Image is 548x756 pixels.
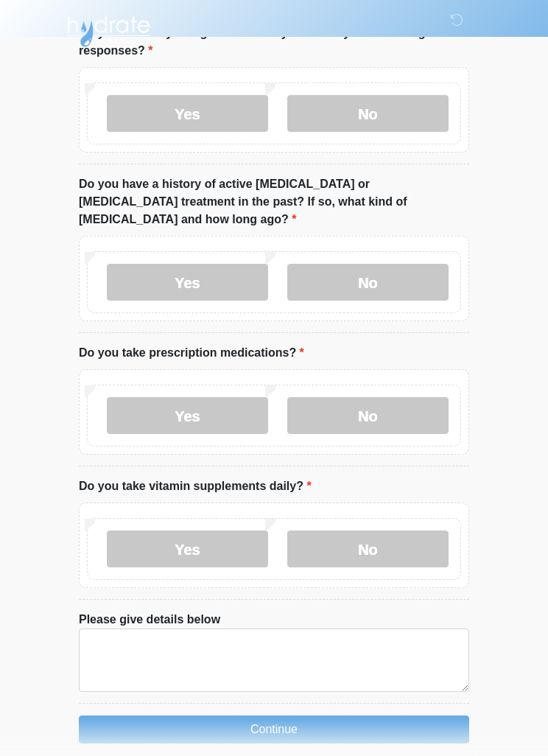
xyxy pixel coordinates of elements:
label: Yes [107,264,268,301]
label: No [287,95,449,132]
label: Yes [107,95,268,132]
label: No [287,264,449,301]
label: Do you take vitamin supplements daily? [79,477,312,495]
label: Do you have a history of active [MEDICAL_DATA] or [MEDICAL_DATA] treatment in the past? If so, wh... [79,175,469,228]
label: Yes [107,531,268,567]
label: Yes [107,397,268,434]
label: Do you take prescription medications? [79,344,304,362]
img: Hydrate IV Bar - Scottsdale Logo [64,11,152,48]
label: No [287,531,449,567]
button: Continue [79,715,469,743]
label: Please give details below [79,611,220,629]
label: No [287,397,449,434]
